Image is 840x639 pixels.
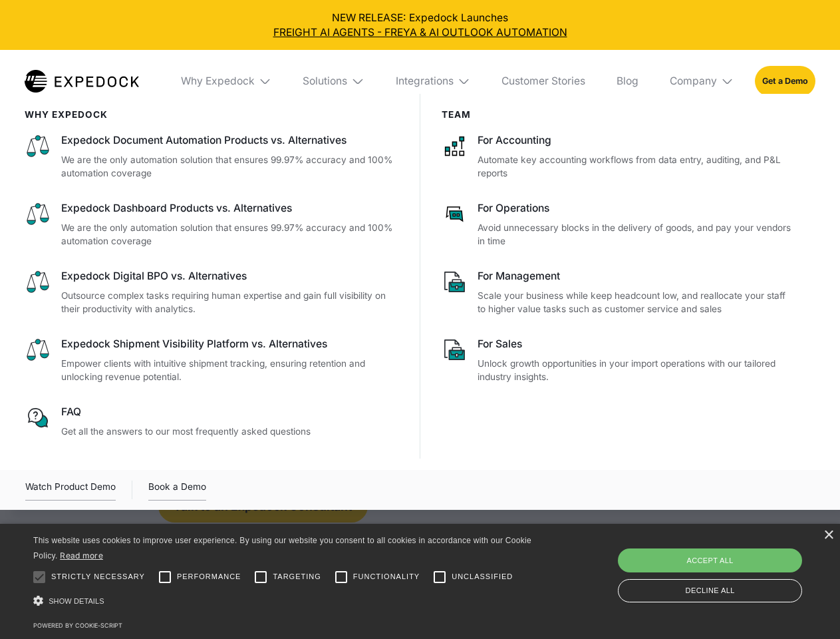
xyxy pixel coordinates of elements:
div: Solutions [303,75,347,88]
a: For ManagementScale your business while keep headcount low, and reallocate your staff to higher v... [442,269,795,316]
a: For OperationsAvoid unnecessary blocks in the delivery of goods, and pay your vendors in time [442,201,795,248]
div: Integrations [385,50,481,112]
a: Expedock Digital BPO vs. AlternativesOutsource complex tasks requiring human expertise and gain f... [25,269,399,316]
a: Expedock Dashboard Products vs. AlternativesWe are the only automation solution that ensures 99.9... [25,201,399,248]
div: Expedock Shipment Visibility Platform vs. Alternatives [61,337,399,351]
p: Automate key accounting workflows from data entry, auditing, and P&L reports [478,153,794,180]
div: For Accounting [478,133,794,148]
div: Company [670,75,717,88]
div: Expedock Digital BPO vs. Alternatives [61,269,399,284]
div: Show details [33,592,536,610]
p: Unlock growth opportunities in your import operations with our tailored industry insights. [478,357,794,384]
div: For Operations [478,201,794,216]
a: Blog [606,50,648,112]
p: Scale your business while keep headcount low, and reallocate your staff to higher value tasks suc... [478,289,794,316]
p: We are the only automation solution that ensures 99.97% accuracy and 100% automation coverage [61,153,399,180]
span: Targeting [273,571,321,582]
div: Team [442,109,795,120]
a: Expedock Shipment Visibility Platform vs. AlternativesEmpower clients with intuitive shipment tra... [25,337,399,384]
div: For Management [478,269,794,284]
div: WHy Expedock [25,109,399,120]
div: Why Expedock [170,50,282,112]
span: Performance [177,571,241,582]
div: Company [659,50,744,112]
a: For SalesUnlock growth opportunities in your import operations with our tailored industry insights. [442,337,795,384]
p: Get all the answers to our most frequently asked questions [61,425,399,439]
div: Why Expedock [181,75,255,88]
p: We are the only automation solution that ensures 99.97% accuracy and 100% automation coverage [61,221,399,248]
iframe: Chat Widget [619,495,840,639]
span: Show details [49,597,104,605]
div: NEW RELEASE: Expedock Launches [11,11,830,40]
a: Read more [60,550,103,560]
div: Solutions [293,50,375,112]
a: open lightbox [25,479,116,501]
div: FAQ [61,405,399,419]
a: FREIGHT AI AGENTS - FREYA & AI OUTLOOK AUTOMATION [11,25,830,40]
div: Expedock Dashboard Products vs. Alternatives [61,201,399,216]
a: Powered by cookie-script [33,622,122,629]
a: FAQGet all the answers to our most frequently asked questions [25,405,399,438]
div: Watch Product Demo [25,479,116,501]
a: Book a Demo [148,479,206,501]
span: Unclassified [452,571,513,582]
a: Get a Demo [755,66,815,96]
p: Empower clients with intuitive shipment tracking, ensuring retention and unlocking revenue potent... [61,357,399,384]
a: Customer Stories [491,50,595,112]
span: Functionality [353,571,420,582]
div: For Sales [478,337,794,351]
a: For AccountingAutomate key accounting workflows from data entry, auditing, and P&L reports [442,133,795,180]
a: Expedock Document Automation Products vs. AlternativesWe are the only automation solution that en... [25,133,399,180]
div: Expedock Document Automation Products vs. Alternatives [61,133,399,148]
p: Outsource complex tasks requiring human expertise and gain full visibility on their productivity ... [61,289,399,316]
span: Strictly necessary [51,571,145,582]
p: Avoid unnecessary blocks in the delivery of goods, and pay your vendors in time [478,221,794,248]
div: Integrations [396,75,454,88]
span: This website uses cookies to improve user experience. By using our website you consent to all coo... [33,536,531,560]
